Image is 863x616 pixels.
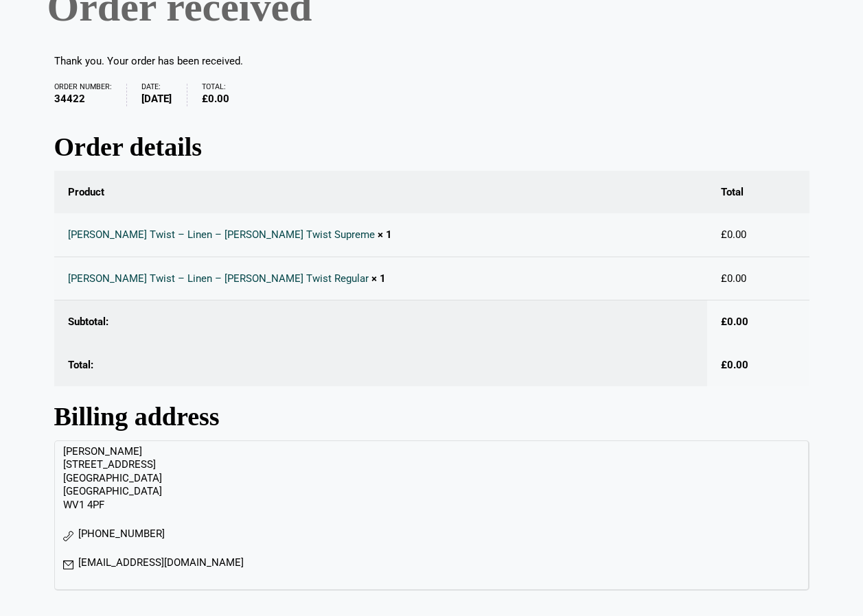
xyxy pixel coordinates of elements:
[721,316,748,328] span: 0.00
[54,344,707,387] th: Total:
[721,272,727,285] span: £
[54,84,127,106] li: Order number:
[721,359,748,371] span: 0.00
[54,137,809,157] h2: Order details
[54,171,707,214] th: Product
[721,316,727,328] span: £
[141,84,187,106] li: Date:
[202,93,208,105] span: £
[54,407,809,427] h2: Billing address
[721,359,727,371] span: £
[54,300,707,344] th: Subtotal:
[54,440,809,591] address: [PERSON_NAME] [STREET_ADDRESS] [GEOGRAPHIC_DATA] [GEOGRAPHIC_DATA] WV1 4PF
[54,91,112,107] strong: 34422
[63,528,800,541] p: [PHONE_NUMBER]
[68,272,369,285] a: [PERSON_NAME] Twist – Linen – [PERSON_NAME] Twist Regular
[721,228,746,241] bdi: 0.00
[202,93,229,105] bdi: 0.00
[707,171,809,214] th: Total
[54,55,809,69] p: Thank you. Your order has been received.
[68,228,375,241] a: [PERSON_NAME] Twist – Linen – [PERSON_NAME] Twist Supreme
[63,556,800,570] p: [EMAIL_ADDRESS][DOMAIN_NAME]
[721,272,746,285] bdi: 0.00
[371,272,386,285] strong: × 1
[378,228,392,241] strong: × 1
[202,84,244,106] li: Total:
[141,91,172,107] strong: [DATE]
[721,228,727,241] span: £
